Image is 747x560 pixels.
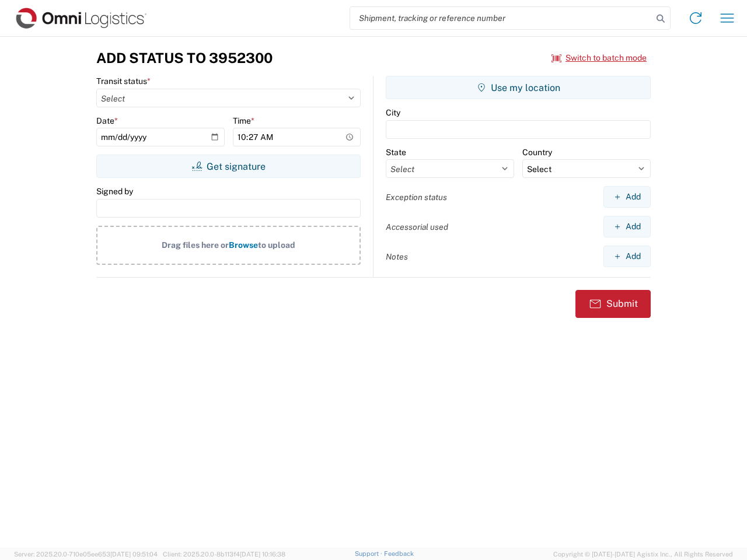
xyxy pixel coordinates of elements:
[350,7,652,29] input: Shipment, tracking or reference number
[603,216,651,237] button: Add
[96,76,151,86] label: Transit status
[603,186,651,208] button: Add
[551,48,647,68] button: Switch to batch mode
[162,240,229,250] span: Drag files here or
[386,107,400,118] label: City
[96,155,361,178] button: Get signature
[96,116,118,126] label: Date
[553,549,733,559] span: Copyright © [DATE]-[DATE] Agistix Inc., All Rights Reserved
[386,76,651,99] button: Use my location
[240,551,285,558] span: [DATE] 10:16:38
[96,186,133,197] label: Signed by
[14,551,158,558] span: Server: 2025.20.0-710e05ee653
[355,550,384,557] a: Support
[603,246,651,267] button: Add
[386,251,408,262] label: Notes
[575,290,651,318] button: Submit
[386,147,406,157] label: State
[258,240,295,250] span: to upload
[233,116,254,126] label: Time
[386,222,448,232] label: Accessorial used
[229,240,258,250] span: Browse
[522,147,552,157] label: Country
[384,550,414,557] a: Feedback
[96,50,273,66] h3: Add Status to 3952300
[386,192,447,202] label: Exception status
[110,551,158,558] span: [DATE] 09:51:04
[163,551,285,558] span: Client: 2025.20.0-8b113f4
